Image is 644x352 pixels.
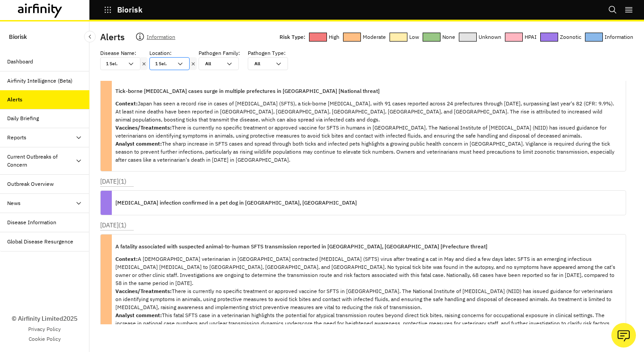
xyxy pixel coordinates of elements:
div: Outbreak Overview [7,180,54,188]
strong: Analyst comment: [115,140,162,147]
div: News [7,199,21,207]
a: Privacy Policy [28,325,61,333]
p: © Airfinity Limited 2025 [12,314,77,323]
p: Disease Name : [100,49,136,57]
p: Low [409,32,419,42]
p: Tick-borne [MEDICAL_DATA] cases surge in multiple prefectures in [GEOGRAPHIC_DATA] [National threat] [115,86,380,96]
button: Close Sidebar [84,31,96,42]
p: Information [605,32,633,42]
p: Pathogen Family : [199,49,240,57]
p: Zoonotic [560,32,581,42]
p: A [DEMOGRAPHIC_DATA] veterinarian in [GEOGRAPHIC_DATA] contracted [MEDICAL_DATA] (SFTS) virus aft... [115,255,619,335]
p: Information [147,32,175,45]
strong: Vaccines/Treatments: [115,288,172,294]
p: None [442,32,455,42]
p: [MEDICAL_DATA] infection confirmed in a pet dog in [GEOGRAPHIC_DATA], [GEOGRAPHIC_DATA] [115,198,357,208]
div: Dashboard [7,58,33,66]
div: Airfinity Intelligence (Beta) [7,77,72,85]
a: Cookie Policy [29,335,61,343]
p: [DATE] ( 1 ) [100,177,127,186]
p: Japan has seen a record rise in cases of [MEDICAL_DATA] (SFTS), a tick-borne [MEDICAL_DATA], with... [115,100,619,164]
p: Alerts [100,30,125,44]
strong: Context: [115,256,138,262]
div: Daily Briefing [7,114,39,122]
div: Disease Information [7,218,56,226]
p: HPAI [525,32,537,42]
p: High [329,32,339,42]
p: Moderate [363,32,386,42]
div: Reports [7,134,26,142]
div: 1 Sel. [101,58,127,70]
p: Unknown [479,32,501,42]
div: Current Outbreaks of Concern [7,153,75,169]
p: Biorisk [117,6,143,14]
strong: Context: [115,100,138,107]
button: Search [608,2,617,17]
button: Biorisk [104,2,143,17]
p: Risk Type: [280,32,305,42]
p: Pathogen Type : [248,49,286,57]
p: [DATE] ( 1 ) [100,221,127,230]
p: A fatality associated with suspected animal-to-human SFTS transmission reported in [GEOGRAPHIC_DA... [115,242,487,251]
button: Ask our analysts [611,323,636,348]
p: Location : [149,49,172,57]
div: Alerts [7,96,22,104]
strong: Analyst comment: [115,312,162,318]
p: Biorisk [9,29,27,45]
div: 1 Sel. [150,58,177,70]
strong: Vaccines/Treatments: [115,124,172,131]
div: Global Disease Resurgence [7,238,73,246]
